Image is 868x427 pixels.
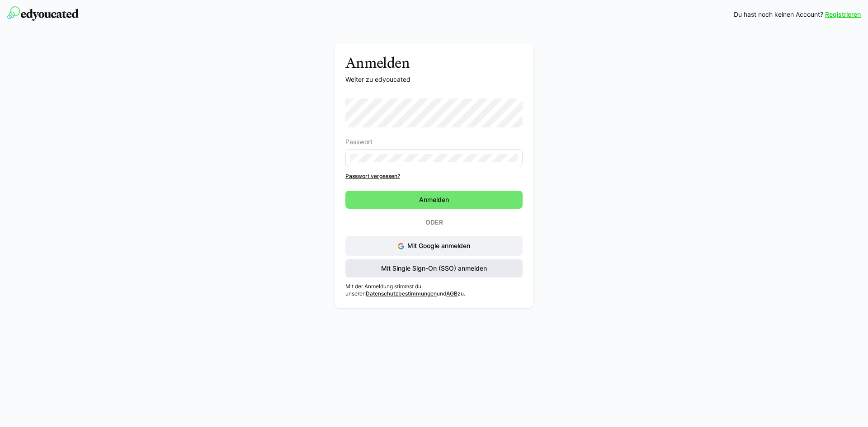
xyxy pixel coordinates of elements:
button: Anmelden [345,191,523,209]
a: Passwort vergessen? [345,173,523,180]
button: Mit Single Sign-On (SSO) anmelden [345,259,523,277]
span: Anmelden [418,195,450,204]
span: Mit Google anmelden [407,242,470,249]
p: Weiter zu edyoucated [345,75,523,84]
a: Datenschutzbestimmungen [366,290,437,297]
h3: Anmelden [345,54,523,71]
p: Oder [412,216,456,229]
a: Registrieren [825,10,861,19]
p: Mit der Anmeldung stimmst du unseren und zu. [345,283,523,297]
button: Mit Google anmelden [345,236,523,256]
span: Du hast noch keinen Account? [734,10,823,19]
span: Passwort [345,138,373,145]
a: AGB [446,290,458,297]
span: Mit Single Sign-On (SSO) anmelden [380,264,488,273]
img: edyoucated [7,6,79,21]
